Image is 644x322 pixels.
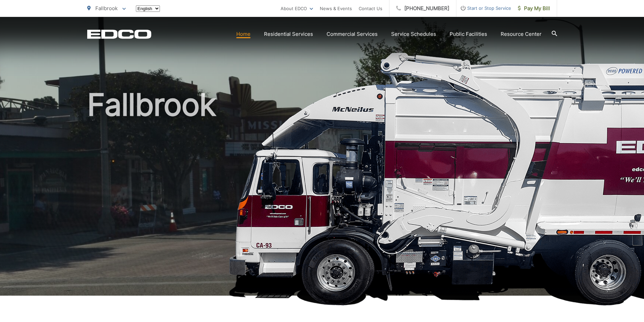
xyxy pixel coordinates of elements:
a: Public Facilities [450,30,487,38]
a: News & Events [320,4,352,13]
a: Residential Services [264,30,313,38]
a: EDCD logo. Return to the homepage. [87,29,151,39]
a: Resource Center [501,30,542,38]
h1: Fallbrook [87,88,557,302]
a: Home [236,30,251,38]
span: Pay My Bill [518,4,550,13]
select: Select a language [136,5,160,12]
a: Contact Us [359,4,382,13]
a: Service Schedules [391,30,436,38]
a: About EDCO [281,4,313,13]
a: Commercial Services [327,30,378,38]
span: Fallbrook [95,5,118,11]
